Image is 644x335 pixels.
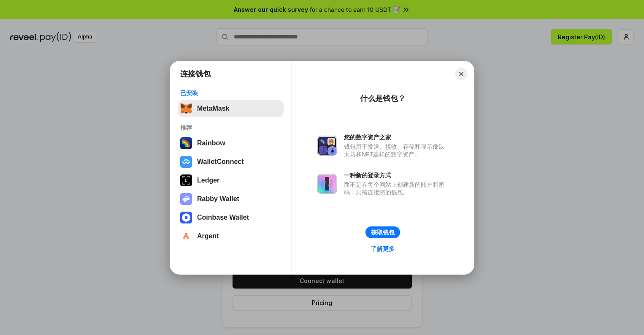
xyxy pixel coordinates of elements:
div: 已安装 [180,89,281,97]
div: 获取钱包 [371,229,395,236]
div: 而不是在每个网站上创建新的账户和密码，只需连接您的钱包。 [344,181,449,196]
img: svg+xml,%3Csvg%20width%3D%2228%22%20height%3D%2228%22%20viewBox%3D%220%200%2028%2028%22%20fill%3D... [180,156,192,168]
button: Close [455,68,467,80]
img: svg+xml,%3Csvg%20xmlns%3D%22http%3A%2F%2Fwww.w3.org%2F2000%2Fsvg%22%20fill%3D%22none%22%20viewBox... [317,174,337,194]
img: svg+xml,%3Csvg%20width%3D%22120%22%20height%3D%22120%22%20viewBox%3D%220%200%20120%20120%22%20fil... [180,137,192,149]
div: Argent [197,232,219,240]
div: WalletConnect [197,158,244,166]
button: Ledger [178,172,284,189]
div: 什么是钱包？ [360,93,406,103]
button: Rabby Wallet [178,191,284,207]
button: Coinbase Wallet [178,209,284,226]
button: Rainbow [178,135,284,152]
h1: 连接钱包 [180,69,211,79]
button: MetaMask [178,100,284,117]
button: 获取钱包 [365,226,400,238]
img: svg+xml,%3Csvg%20fill%3D%22none%22%20height%3D%2233%22%20viewBox%3D%220%200%2035%2033%22%20width%... [180,103,192,114]
div: 一种新的登录方式 [344,172,449,179]
div: 钱包用于发送、接收、存储和显示像以太坊和NFT这样的数字资产。 [344,143,449,158]
button: Argent [178,228,284,245]
a: 了解更多 [366,243,400,254]
img: svg+xml,%3Csvg%20xmlns%3D%22http%3A%2F%2Fwww.w3.org%2F2000%2Fsvg%22%20fill%3D%22none%22%20viewBox... [180,193,192,205]
img: svg+xml,%3Csvg%20width%3D%2228%22%20height%3D%2228%22%20viewBox%3D%220%200%2028%2028%22%20fill%3D... [180,212,192,223]
div: Rainbow [197,139,225,147]
div: Ledger [197,177,219,184]
div: Rabby Wallet [197,195,239,203]
div: MetaMask [197,105,229,112]
img: svg+xml,%3Csvg%20xmlns%3D%22http%3A%2F%2Fwww.w3.org%2F2000%2Fsvg%22%20width%3D%2228%22%20height%3... [180,174,192,186]
div: 推荐 [180,124,281,131]
img: svg+xml,%3Csvg%20width%3D%2228%22%20height%3D%2228%22%20viewBox%3D%220%200%2028%2028%22%20fill%3D... [180,230,192,242]
div: 了解更多 [371,245,395,253]
div: 您的数字资产之家 [344,133,449,141]
div: Coinbase Wallet [197,214,249,221]
button: WalletConnect [178,153,284,170]
img: svg+xml,%3Csvg%20xmlns%3D%22http%3A%2F%2Fwww.w3.org%2F2000%2Fsvg%22%20fill%3D%22none%22%20viewBox... [317,136,337,156]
